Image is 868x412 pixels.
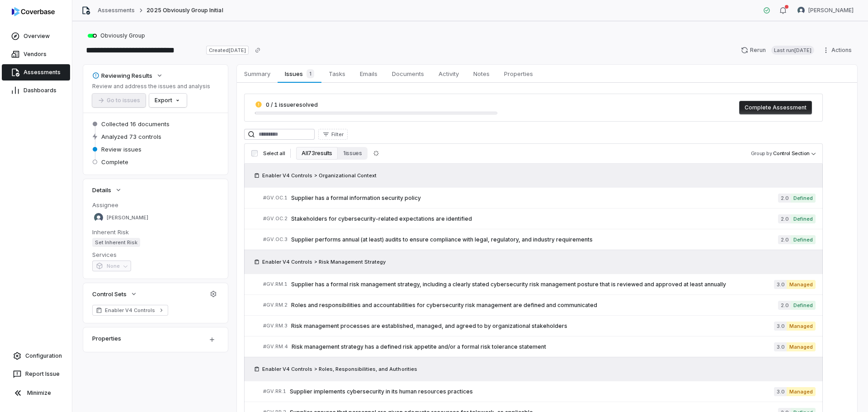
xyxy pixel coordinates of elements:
[792,4,859,17] button: Melanie Lorent avatar[PERSON_NAME]
[470,68,493,80] span: Notes
[778,235,791,244] span: 2.0
[791,214,816,223] span: Defined
[281,67,317,80] span: Issues
[774,342,787,351] span: 3.0
[291,194,778,202] span: Supplier has a formal information security policy
[263,322,288,329] span: # GV.RM.3
[290,388,774,395] span: Supplier implements cybersecurity in its human resources practices
[263,295,816,315] a: #GV.RM.2Roles and responsibilities and accountabilities for cybersecurity risk management are def...
[263,302,288,308] span: # GV.RM.2
[325,68,349,80] span: Tasks
[263,381,816,402] a: #GV.RR.1Supplier implements cybersecurity in its human resources practices3.0Managed
[92,228,219,236] dt: Inherent Risk
[107,214,148,221] span: [PERSON_NAME]
[338,147,367,160] button: 1 issues
[90,182,125,198] button: Details
[318,129,348,140] button: Filter
[263,208,816,229] a: #GV.OC.2Stakeholders for cybersecurity-related expectations are identified2.0Defined
[778,214,791,223] span: 2.0
[262,365,417,373] span: Enabler V4 Controls > Roles, Responsibilities, and Authorities
[292,343,774,350] span: Risk management strategy has a defined risk appetite and/or a formal risk tolerance statement
[263,236,288,243] span: # GV.OC.3
[250,42,266,58] button: Copy link
[739,101,812,114] button: Complete Assessment
[778,301,791,310] span: 2.0
[27,389,51,397] span: Minimize
[251,150,258,156] input: Select all
[263,281,288,288] span: # GV.RM.1
[263,215,288,222] span: # GV.OC.2
[12,7,55,16] img: logo-D7KZi-bG.svg
[241,68,274,80] span: Summary
[291,302,778,309] span: Roles and responsibilities and accountabilities for cybersecurity risk management are defined and...
[266,101,318,108] span: 0 / 1 issue resolved
[92,83,210,90] p: Review and address the issues and analysis
[101,120,170,128] span: Collected 16 documents
[263,343,288,350] span: # GV.RM.4
[92,290,127,298] span: Control Sets
[356,68,381,80] span: Emails
[787,280,816,289] span: Managed
[774,387,787,396] span: 3.0
[291,236,778,243] span: Supplier performs annual (at least) audits to ensure compliance with legal, regulatory, and indus...
[388,68,428,80] span: Documents
[4,384,68,402] button: Minimize
[94,213,103,222] img: Melanie Lorent avatar
[92,201,219,209] dt: Assignee
[751,150,772,156] span: Group by
[149,94,187,107] button: Export
[92,186,111,194] span: Details
[263,336,816,357] a: #GV.RM.4Risk management strategy has a defined risk appetite and/or a formal risk tolerance state...
[2,82,70,99] a: Dashboards
[500,68,537,80] span: Properties
[90,67,166,84] button: Reviewing Results
[101,133,161,141] span: Analyzed 73 controls
[291,322,774,330] span: Risk management processes are established, managed, and agreed to by organizational stakeholders
[263,388,286,395] span: # GV.RR.1
[263,194,288,201] span: # GV.OC.1
[736,43,820,57] button: RerunLast run[DATE]
[774,280,787,289] span: 3.0
[774,322,787,331] span: 3.0
[100,32,145,39] span: Obviously Group
[90,286,140,302] button: Control Sets
[791,194,816,203] span: Defined
[4,366,68,382] button: Report Issue
[92,305,168,316] a: Enabler V4 Controls
[262,258,386,265] span: Enabler V4 Controls > Risk Management Strategy
[263,274,816,294] a: #GV.RM.1Supplier has a formal risk management strategy, including a clearly stated cybersecurity ...
[435,68,462,80] span: Activity
[263,150,285,157] span: Select all
[2,46,70,62] a: Vendors
[787,342,816,351] span: Managed
[206,46,249,55] span: Created [DATE]
[820,43,857,57] button: Actions
[25,352,62,360] span: Configuration
[808,7,854,14] span: [PERSON_NAME]
[291,281,774,288] span: Supplier has a formal risk management strategy, including a clearly stated cybersecurity risk man...
[291,215,778,223] span: Stakeholders for cybersecurity-related expectations are identified
[24,33,50,40] span: Overview
[262,172,377,179] span: Enabler V4 Controls > Organizational Context
[787,322,816,331] span: Managed
[331,131,344,138] span: Filter
[24,69,61,76] span: Assessments
[296,147,338,160] button: All 73 results
[24,51,47,58] span: Vendors
[92,251,219,259] dt: Services
[101,158,128,166] span: Complete
[105,307,156,314] span: Enabler V4 Controls
[85,28,148,44] button: https://obviously.digital/Obviously Group
[771,46,814,55] span: Last run [DATE]
[791,235,816,244] span: Defined
[263,188,816,208] a: #GV.OC.1Supplier has a formal information security policy2.0Defined
[92,71,152,80] div: Reviewing Results
[92,238,140,247] span: Set Inherent Risk
[98,7,135,14] a: Assessments
[24,87,57,94] span: Dashboards
[263,229,816,250] a: #GV.OC.3Supplier performs annual (at least) audits to ensure compliance with legal, regulatory, a...
[2,64,70,81] a: Assessments
[146,7,223,14] span: 2025 Obviously Group Initial
[787,387,816,396] span: Managed
[797,7,805,14] img: Melanie Lorent avatar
